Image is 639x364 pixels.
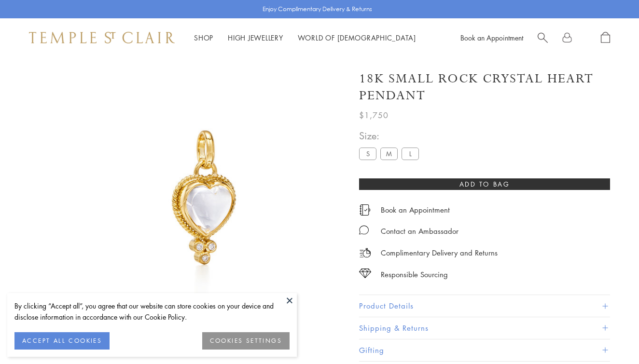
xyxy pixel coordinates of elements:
p: Enjoy Complimentary Delivery & Returns [263,4,372,14]
span: Add to bag [459,179,510,189]
a: ShopShop [194,33,213,42]
label: L [402,148,419,160]
img: icon_delivery.svg [359,247,371,259]
img: P55140-BRDIGR10 [63,57,345,338]
button: Gifting [359,339,610,361]
label: M [380,148,398,160]
a: Book an Appointment [460,33,523,42]
a: Search [538,32,548,44]
div: Responsible Sourcing [381,269,448,281]
img: Temple St. Clair [29,32,175,43]
button: Add to bag [359,178,610,190]
a: Open Shopping Bag [601,32,610,44]
img: MessageIcon-01_2.svg [359,225,369,235]
div: By clicking “Accept all”, you agree that our website can store cookies on your device and disclos... [14,300,290,323]
nav: Main navigation [194,32,416,44]
span: Size: [359,128,423,144]
img: icon_appointment.svg [359,204,371,216]
p: Complimentary Delivery and Returns [381,247,498,259]
button: Shipping & Returns [359,317,610,339]
label: S [359,148,376,160]
a: High JewelleryHigh Jewellery [228,33,283,42]
img: icon_sourcing.svg [359,269,371,278]
a: World of [DEMOGRAPHIC_DATA]World of [DEMOGRAPHIC_DATA] [298,33,416,42]
h1: 18K Small Rock Crystal Heart Pendant [359,70,610,104]
span: $1,750 [359,109,389,121]
button: ACCEPT ALL COOKIES [14,332,110,350]
button: Product Details [359,295,610,317]
div: Contact an Ambassador [381,225,458,237]
a: Book an Appointment [381,204,450,215]
button: COOKIES SETTINGS [202,332,290,350]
